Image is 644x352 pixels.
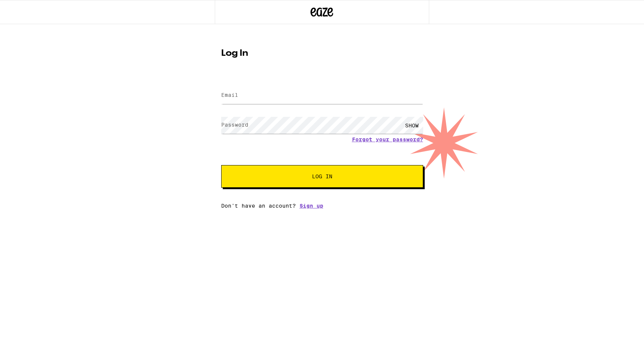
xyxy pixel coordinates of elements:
div: SHOW [401,117,423,134]
div: Don't have an account? [221,203,423,209]
a: Forgot your password? [352,136,423,142]
button: Log In [221,165,423,188]
span: Log In [312,174,332,179]
input: Email [221,87,423,104]
a: Sign up [300,203,323,209]
label: Password [221,122,248,128]
label: Email [221,92,238,98]
h1: Log In [221,49,423,58]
